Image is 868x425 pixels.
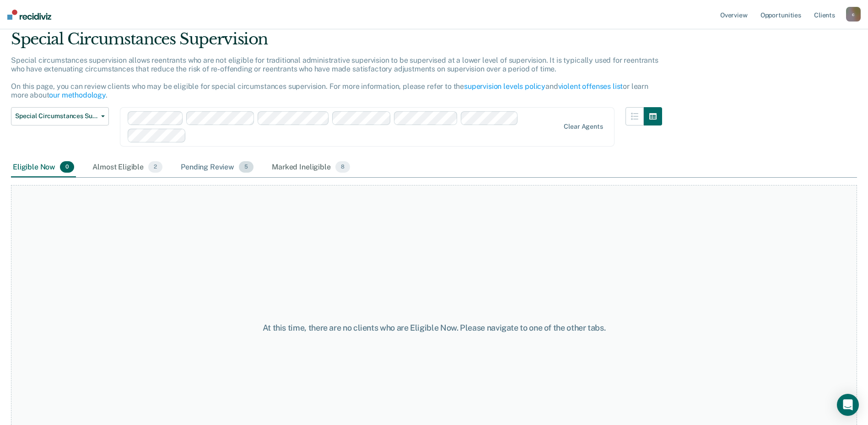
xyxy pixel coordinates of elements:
[239,161,253,173] span: 5
[11,30,662,56] div: Special Circumstances Supervision
[564,123,603,131] div: Clear agents
[91,158,164,178] div: Almost Eligible2
[837,394,859,416] div: Open Intercom Messenger
[11,158,76,178] div: Eligible Now0
[15,112,97,120] span: Special Circumstances Supervision
[7,10,51,20] img: Recidiviz
[60,161,74,173] span: 0
[11,107,109,125] button: Special Circumstances Supervision
[11,56,658,100] p: Special circumstances supervision allows reentrants who are not eligible for traditional administ...
[223,323,646,333] div: At this time, there are no clients who are Eligible Now. Please navigate to one of the other tabs.
[335,161,350,173] span: 8
[270,158,352,178] div: Marked Ineligible8
[179,158,255,178] div: Pending Review5
[148,161,162,173] span: 2
[464,82,545,91] a: supervision levels policy
[846,7,861,22] button: c
[558,82,623,91] a: violent offenses list
[49,91,106,99] a: our methodology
